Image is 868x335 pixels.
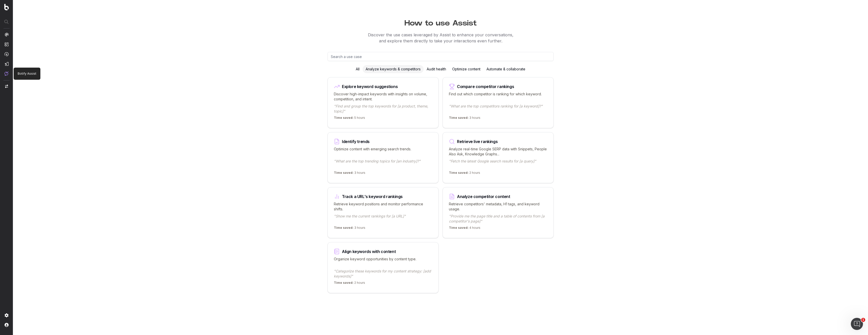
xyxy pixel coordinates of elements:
[353,65,363,73] div: All
[449,65,483,73] div: Optimize content
[5,42,9,46] img: Intelligence
[334,202,432,212] p: Retrieve keyword positions and monitor performance shifts.
[5,52,9,56] img: Activation
[457,139,498,144] div: Retrieve live rankings
[449,226,469,230] span: Time saved:
[334,171,354,175] span: Time saved:
[449,226,480,232] p: 4 hours
[861,318,865,322] span: 1
[449,214,547,224] p: "Provide me the page title and a table of contents from [a competitor's page]"
[851,318,863,330] iframe: Intercom live chat
[342,85,398,89] div: Explore keyword suggestions
[342,139,370,144] div: Identify trends
[449,92,547,102] p: Find out which competitor is ranking for which keyword.
[4,4,9,10] img: Botify logo
[342,249,396,254] div: Align keywords with content
[334,269,432,279] p: "Categorize these keywords for my content strategy: [add keywords]"
[334,92,432,102] p: Discover high-impact keywords with insights on volume, competition, and intent.
[424,65,449,73] div: Audit health
[449,116,480,122] p: 3 hours
[5,62,9,66] img: Studio
[334,147,432,157] p: Optimize content with emerging search trends.
[334,257,432,267] p: Organize keyword opportunities by content type.
[5,33,9,37] img: Analytics
[363,65,424,73] div: Analyze keywords & competitors
[449,159,547,169] p: "Fetch the latest Google search results for [a query]"
[5,313,9,317] img: Setting
[334,116,354,120] span: Time saved:
[247,16,634,28] h1: How to use Assist
[5,323,9,327] img: My account
[449,116,469,120] span: Time saved:
[334,281,365,287] p: 2 hours
[449,171,480,177] p: 2 hours
[334,171,365,177] p: 3 hours
[457,194,510,199] div: Analyze competitor content
[334,159,432,169] p: "What are the top trending topics for [an industry]?"
[449,104,547,114] p: "What are the top competitors ranking for [a keyword]?"
[449,171,469,175] span: Time saved:
[5,85,8,88] img: Switch project
[334,226,354,230] span: Time saved:
[328,52,554,61] input: Search a use case
[334,214,432,224] p: "Show me the current rankings for [a URL]"
[483,65,528,73] div: Automate & collaborate
[334,104,432,114] p: "Find and group the top keywords for [a product, theme, topic]"
[449,202,547,212] p: Retrieve competitors' metadata, H1 tags, and keyword usage.
[457,85,514,89] div: Compare competitor rankings
[18,72,36,76] p: Botify Assist
[342,194,403,199] div: Track a URL's keyword rankings
[334,281,354,285] span: Time saved:
[449,147,547,157] p: Analyze real-time Google SERP data with Snippets, People Also Ask, Knowledge Graphs...
[334,116,365,122] p: 5 hours
[334,226,365,232] p: 3 hours
[5,71,9,76] img: Assist
[247,32,634,44] p: Discover the use cases leveraged by Assist to enhance your conversations, and explore them direct...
